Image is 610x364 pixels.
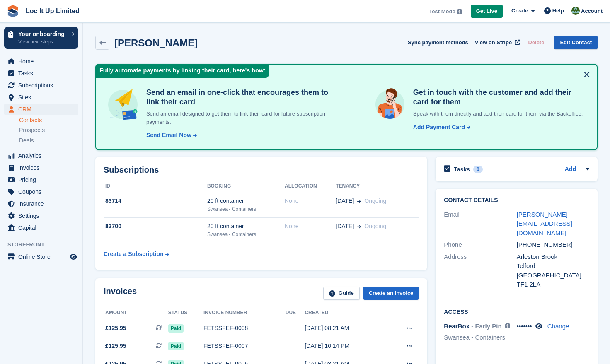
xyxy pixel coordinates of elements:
span: Create [511,7,528,15]
div: 83714 [104,197,207,205]
div: Swansea - Containers [207,231,285,238]
div: 83700 [104,222,207,231]
span: Subscriptions [18,80,68,91]
div: Arleston Brook [517,252,589,262]
a: menu [4,150,78,162]
img: get-in-touch-e3e95b6451f4e49772a6039d3abdde126589d6f45a760754adfa51be33bf0f70.svg [373,88,407,121]
a: Loc It Up Limited [22,4,83,18]
th: Status [168,306,203,320]
th: Tenancy [336,180,416,193]
a: menu [4,186,78,198]
span: View on Stripe [475,39,512,47]
div: [DATE] 10:14 PM [305,342,387,350]
div: [GEOGRAPHIC_DATA] [517,271,589,280]
span: Capital [18,222,68,234]
h2: Tasks [454,166,470,173]
span: Help [552,7,564,15]
th: Invoice number [203,306,286,320]
a: Create an Invoice [363,287,419,300]
div: FETSSFEF-0007 [203,342,286,350]
a: menu [4,174,78,186]
span: Ongoing [364,198,386,204]
span: Ongoing [364,223,386,229]
div: Telford [517,261,589,271]
span: Account [581,7,603,15]
div: Swansea - Containers [207,205,285,213]
h2: Subscriptions [104,165,419,175]
a: Add [565,165,576,174]
span: [DATE] [336,222,354,231]
img: stora-icon-8386f47178a22dfd0bd8f6a31ec36ba5ce8667c1dd55bd0f319d3a0aa187defe.svg [7,5,19,17]
th: Created [305,306,387,320]
th: ID [104,180,207,193]
a: menu [4,222,78,234]
p: Your onboarding [18,31,68,37]
span: Paid [168,324,184,333]
a: menu [4,67,78,79]
span: [DATE] [336,197,354,205]
th: Booking [207,180,285,193]
th: Amount [104,306,168,320]
span: Deals [19,137,34,145]
span: Invoices [18,162,68,174]
a: Change [547,323,569,330]
h2: [PERSON_NAME] [114,37,198,48]
h2: Contact Details [444,197,589,204]
a: Create a Subscription [104,246,169,262]
h2: Access [444,307,589,316]
img: icon-info-grey-7440780725fd019a000dd9b08b2336e03edf1995a4989e88bcd33f0948082b44.svg [457,9,462,14]
h4: Send an email in one-click that encourages them to link their card [143,88,340,106]
span: £125.95 [105,324,126,333]
a: menu [4,92,78,103]
span: CRM [18,104,68,115]
span: Tasks [18,67,68,79]
p: View next steps [18,38,68,46]
img: send-email-b5881ef4c8f827a638e46e229e590028c7e36e3a6c99d2365469aff88783de13.svg [106,88,140,121]
a: menu [4,80,78,91]
span: BearBox [444,323,470,330]
div: TF1 2LA [517,280,589,289]
a: Get Live [471,5,503,18]
button: Sync payment methods [408,36,468,49]
span: Analytics [18,150,68,162]
h2: Invoices [104,287,137,300]
span: - Early Pin [471,323,501,330]
a: menu [4,210,78,222]
a: Preview store [68,252,78,262]
div: Email [444,210,516,238]
a: Add Payment Card [410,123,471,132]
span: Home [18,55,68,67]
span: Test Mode [429,7,455,16]
div: [DATE] 08:21 AM [305,324,387,333]
span: Coupons [18,186,68,198]
div: 0 [473,166,483,173]
a: Edit Contact [554,36,598,49]
a: Contacts [19,116,78,124]
div: [PHONE_NUMBER] [517,240,589,250]
span: Sites [18,92,68,103]
a: menu [4,55,78,67]
li: Swansea - Containers [444,333,516,342]
span: Settings [18,210,68,222]
th: Due [286,306,305,320]
img: Ryan Hopkins - MD [571,7,580,15]
div: Phone [444,240,516,250]
span: £125.95 [105,342,126,350]
div: Fully automate payments by linking their card, here's how: [96,65,269,78]
span: Storefront [7,241,82,249]
th: Allocation [285,180,336,193]
div: None [285,197,336,205]
span: Online Store [18,251,68,263]
span: Paid [168,342,184,350]
span: Get Live [476,7,497,15]
div: Address [444,252,516,289]
h4: Get in touch with the customer and add their card for them [410,88,587,106]
p: Send an email designed to get them to link their card for future subscription payments. [143,110,340,126]
div: Create a Subscription [104,250,164,258]
img: icon-info-grey-7440780725fd019a000dd9b08b2336e03edf1995a4989e88bcd33f0948082b44.svg [505,323,510,328]
div: Add Payment Card [413,123,465,132]
button: Delete [525,36,547,49]
div: Send Email Now [146,131,191,140]
div: None [285,222,336,231]
a: Guide [323,287,360,300]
